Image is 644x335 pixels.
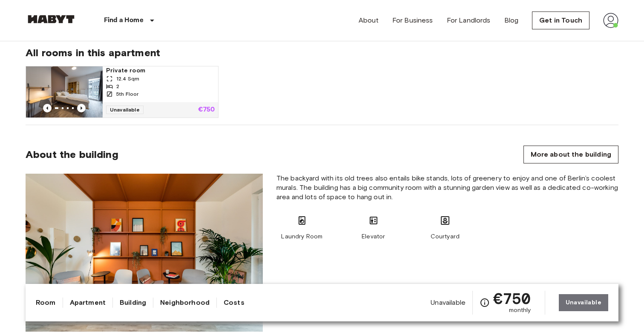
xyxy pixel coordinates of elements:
[120,298,146,308] a: Building
[106,66,215,75] span: Private room
[224,298,244,308] a: Costs
[480,298,490,308] svg: Check cost overview for full price breakdown. Please note that discounts apply to new joiners onl...
[77,104,86,112] button: Previous image
[504,15,519,26] a: Blog
[160,298,210,308] a: Neighborhood
[116,75,139,83] span: 12.4 Sqm
[281,232,322,241] span: Laundry Room
[603,13,618,28] img: avatar
[26,46,618,59] span: All rooms in this apartment
[509,306,531,315] span: monthly
[26,174,263,332] img: Placeholder image
[36,298,56,308] a: Room
[26,148,118,161] span: About the building
[493,291,531,306] span: €750
[116,90,138,98] span: 5th Floor
[532,11,589,29] a: Get in Touch
[523,146,618,163] a: More about the building
[362,232,385,241] span: Elevator
[26,66,103,117] img: Marketing picture of unit DE-01-12-014-02Q
[104,15,144,26] p: Find a Home
[392,15,433,26] a: For Business
[116,83,119,90] span: 2
[70,298,106,308] a: Apartment
[198,106,215,113] p: €750
[431,298,466,307] span: Unavailable
[447,15,491,26] a: For Landlords
[359,15,379,26] a: About
[276,174,618,202] span: The backyard with its old trees also entails bike stands, lots of greenery to enjoy and one of Be...
[106,106,144,114] span: Unavailable
[431,232,460,241] span: Courtyard
[26,15,77,23] img: Habyt
[26,66,218,118] a: Marketing picture of unit DE-01-12-014-02QPrevious imagePrevious imagePrivate room12.4 Sqm25th Fl...
[43,104,52,112] button: Previous image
